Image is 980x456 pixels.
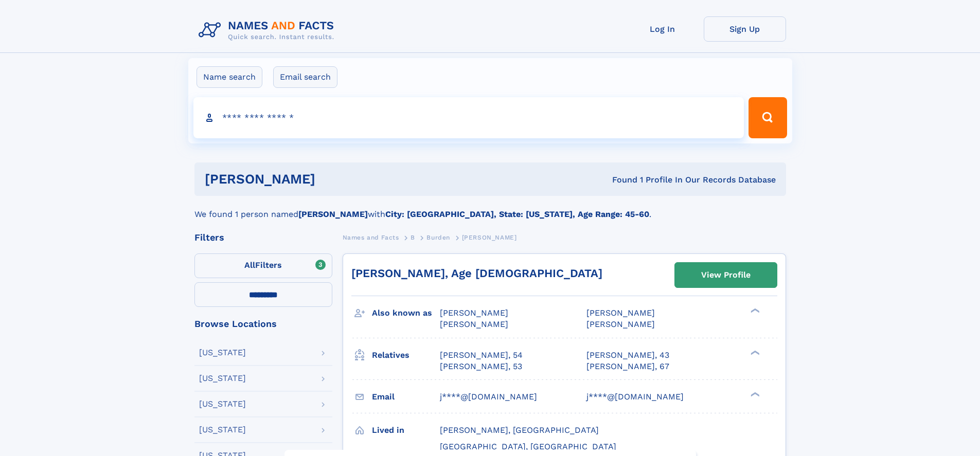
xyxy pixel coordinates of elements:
[426,234,450,241] span: Burden
[748,307,760,314] div: ❯
[372,304,440,322] h3: Also known as
[440,361,522,372] a: [PERSON_NAME], 53
[199,426,246,434] div: [US_STATE]
[199,374,246,382] div: [US_STATE]
[205,173,464,186] h1: [PERSON_NAME]
[440,319,508,329] span: [PERSON_NAME]
[199,400,246,408] div: [US_STATE]
[675,263,777,287] a: View Profile
[411,234,415,241] span: B
[586,350,669,361] a: [PERSON_NAME], 43
[372,346,440,364] h3: Relatives
[440,442,616,451] span: [GEOGRAPHIC_DATA], [GEOGRAPHIC_DATA]
[372,388,440,406] h3: Email
[462,234,517,241] span: [PERSON_NAME]
[621,16,704,42] a: Log In
[351,267,602,280] a: [PERSON_NAME], Age [DEMOGRAPHIC_DATA]
[464,174,776,186] div: Found 1 Profile In Our Records Database
[343,231,399,244] a: Names and Facts
[586,308,655,318] span: [PERSON_NAME]
[194,253,332,278] label: Filters
[704,16,786,42] a: Sign Up
[440,308,508,318] span: [PERSON_NAME]
[194,319,332,329] div: Browse Locations
[440,425,599,435] span: [PERSON_NAME], [GEOGRAPHIC_DATA]
[749,97,787,138] button: Search Button
[411,231,415,244] a: B
[273,66,337,88] label: Email search
[197,66,262,88] label: Name search
[586,361,669,372] a: [PERSON_NAME], 67
[193,97,744,138] input: search input
[244,260,255,270] span: All
[194,16,343,44] img: Logo Names and Facts
[194,233,332,242] div: Filters
[199,349,246,357] div: [US_STATE]
[298,209,368,219] b: [PERSON_NAME]
[426,231,450,244] a: Burden
[385,209,649,219] b: City: [GEOGRAPHIC_DATA], State: [US_STATE], Age Range: 45-60
[372,422,440,439] h3: Lived in
[440,350,523,361] a: [PERSON_NAME], 54
[586,319,655,329] span: [PERSON_NAME]
[701,263,751,287] div: View Profile
[748,349,760,356] div: ❯
[748,391,760,397] div: ❯
[194,196,786,221] div: We found 1 person named with .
